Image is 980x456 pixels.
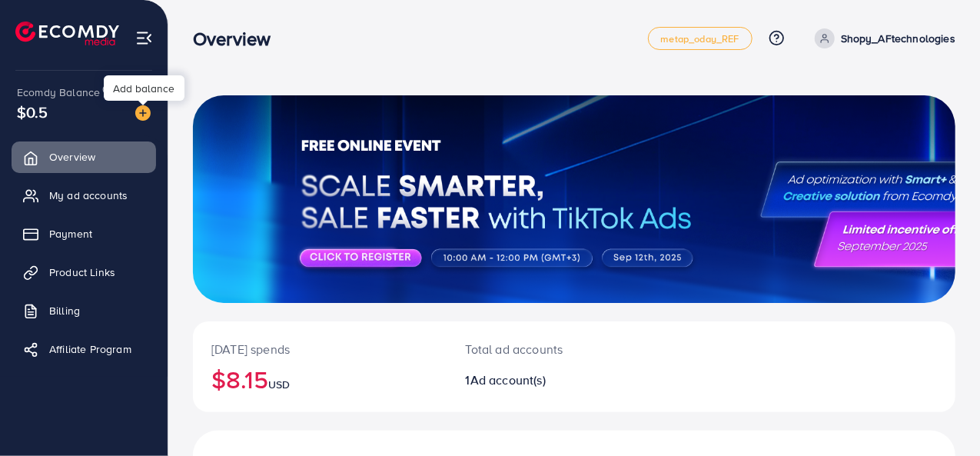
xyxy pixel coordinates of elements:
[12,334,156,364] a: Affiliate Program
[809,28,955,48] a: Shopy_AFtechnologies
[17,101,48,123] span: $0.5
[49,341,131,357] span: Affiliate Program
[104,75,184,101] div: Add balance
[661,34,739,44] span: metap_oday_REF
[49,265,115,280] span: Product Links
[193,28,283,50] h3: Overview
[49,149,95,165] span: Overview
[12,141,156,172] a: Overview
[470,371,546,388] span: Ad account(s)
[12,295,156,326] a: Billing
[466,373,620,388] h2: 1
[648,27,752,50] a: metap_oday_REF
[12,218,156,249] a: Payment
[135,29,153,47] img: menu
[15,22,119,45] img: logo
[12,180,156,211] a: My ad accounts
[915,387,968,444] iframe: Chat
[49,226,92,241] span: Payment
[211,364,429,394] h2: $8.15
[12,257,156,288] a: Product Links
[49,303,80,318] span: Billing
[211,340,429,358] p: [DATE] spends
[466,340,620,358] p: Total ad accounts
[49,188,128,203] span: My ad accounts
[841,29,955,48] p: Shopy_AFtechnologies
[17,85,100,100] span: Ecomdy Balance
[268,377,290,392] span: USD
[135,105,151,121] img: image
